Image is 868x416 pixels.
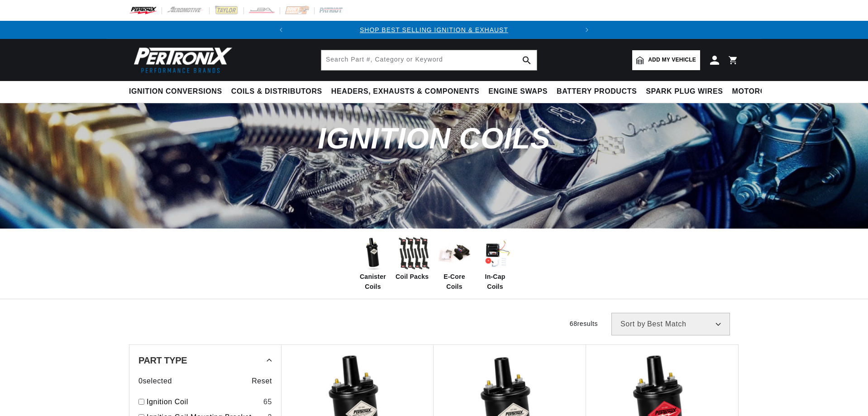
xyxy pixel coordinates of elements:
[138,375,172,387] span: 0 selected
[578,21,596,39] button: Translation missing: en.sections.announcements.next_announcement
[129,44,233,76] img: Pertronix
[227,81,327,102] summary: Coils & Distributors
[484,81,552,102] summary: Engine Swaps
[147,396,260,408] a: Ignition Coil
[263,396,272,408] div: 65
[231,87,322,96] span: Coils & Distributors
[570,320,598,327] span: 68 results
[436,272,472,292] span: E-Core Coils
[488,87,548,96] span: Engine Swaps
[620,320,645,328] span: Sort by
[321,50,537,70] input: Search Part #, Category or Keyword
[129,81,227,102] summary: Ignition Conversions
[436,235,472,292] a: E-Core Coils E-Core Coils
[290,25,578,35] div: 1 of 2
[646,87,723,96] span: Spark Plug Wires
[331,87,479,96] span: Headers, Exhausts & Components
[360,26,508,33] a: SHOP BEST SELLING IGNITION & EXHAUST
[732,87,786,96] span: Motorcycle
[632,50,700,70] a: Add my vehicle
[477,235,513,272] img: In-Cap Coils
[396,235,432,282] a: Coil Packs Coil Packs
[557,87,637,96] span: Battery Products
[396,235,432,272] img: Coil Packs
[272,21,290,39] button: Translation missing: en.sections.announcements.previous_announcement
[138,356,187,365] span: Part Type
[327,81,484,102] summary: Headers, Exhausts & Components
[355,272,391,292] span: Canister Coils
[477,272,513,292] span: In-Cap Coils
[252,375,272,387] span: Reset
[318,122,550,155] span: Ignition Coils
[611,313,730,335] select: Sort by
[396,272,429,282] span: Coil Packs
[355,235,391,292] a: Canister Coils Canister Coils
[517,50,537,70] button: search button
[355,235,391,272] img: Canister Coils
[129,87,222,96] span: Ignition Conversions
[477,235,513,292] a: In-Cap Coils In-Cap Coils
[648,56,696,64] span: Add my vehicle
[552,81,641,102] summary: Battery Products
[728,81,791,102] summary: Motorcycle
[290,25,578,35] div: Announcement
[106,21,762,39] slideshow-component: Translation missing: en.sections.announcements.announcement_bar
[641,81,727,102] summary: Spark Plug Wires
[436,235,472,272] img: E-Core Coils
